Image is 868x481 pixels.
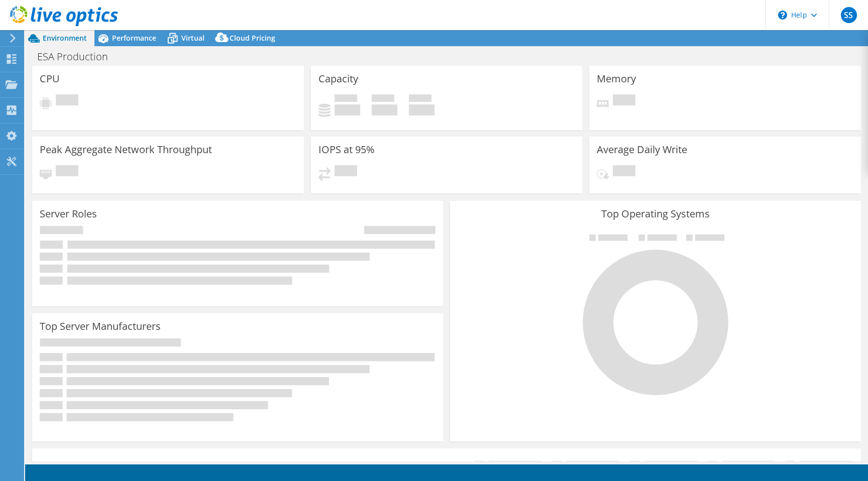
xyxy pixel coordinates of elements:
h4: 0 GiB [335,104,360,115]
span: Virtual [181,33,204,43]
span: Pending [335,165,357,179]
span: Free [372,94,394,104]
span: Pending [613,94,635,108]
h3: Capacity [318,73,358,84]
svg: \n [778,11,787,20]
h3: Memory [597,73,636,84]
h3: CPU [40,73,60,84]
h3: Average Daily Write [597,144,687,155]
h4: 0 GiB [372,104,397,115]
h3: IOPS at 95% [318,144,375,155]
span: Cloud Pricing [230,33,275,43]
span: Pending [56,94,78,108]
h4: 0 GiB [409,104,435,115]
span: Performance [112,33,156,43]
span: Used [335,94,357,104]
h3: Peak Aggregate Network Throughput [40,144,212,155]
span: Pending [56,165,78,179]
h1: ESA Production [33,51,124,62]
h3: Server Roles [40,208,97,219]
span: Pending [613,165,635,179]
h3: Top Operating Systems [458,208,853,219]
span: Total [409,94,431,104]
span: Environment [43,33,87,43]
h3: Top Server Manufacturers [40,321,161,332]
span: SS [841,7,857,23]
